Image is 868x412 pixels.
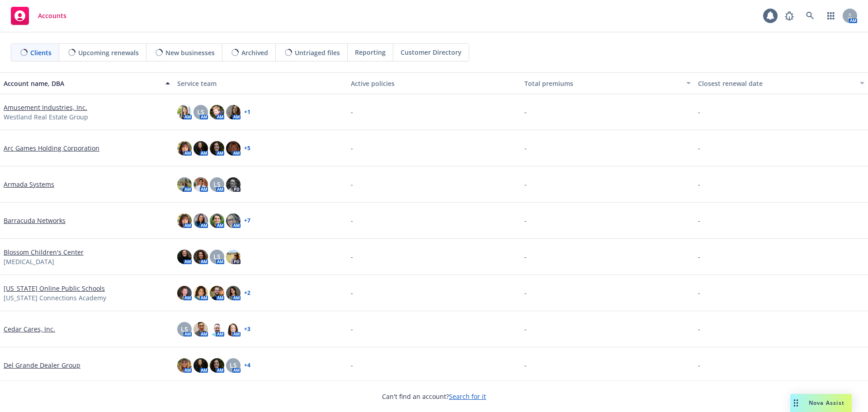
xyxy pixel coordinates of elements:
[241,48,268,57] span: Archived
[355,47,386,57] span: Reporting
[698,324,700,334] span: -
[177,79,344,88] div: Service team
[351,180,353,189] span: -
[193,141,208,156] img: photo
[210,322,224,336] img: photo
[226,250,241,264] img: photo
[181,324,188,334] span: LS
[226,286,241,300] img: photo
[524,360,527,370] span: -
[801,7,819,25] a: Search
[165,48,215,57] span: New businesses
[524,288,527,298] span: -
[351,107,353,117] span: -
[698,216,700,225] span: -
[401,47,462,57] span: Customer Directory
[524,180,527,189] span: -
[351,143,353,153] span: -
[4,257,54,266] span: [MEDICAL_DATA]
[524,216,527,225] span: -
[698,360,700,370] span: -
[521,72,694,94] button: Total premiums
[4,284,105,293] a: [US_STATE] Online Public Schools
[351,79,517,88] div: Active policies
[382,392,486,401] span: Can't find an account?
[4,324,55,334] a: Cedar Cares, Inc.
[177,250,192,264] img: photo
[177,286,192,300] img: photo
[226,105,241,119] img: photo
[524,79,681,88] div: Total premiums
[295,48,340,57] span: Untriaged files
[244,109,250,115] a: + 1
[226,213,241,228] img: photo
[698,143,700,153] span: -
[4,180,54,189] a: Armada Systems
[193,213,208,228] img: photo
[244,363,250,368] a: + 4
[780,7,798,25] a: Report a Bug
[226,141,241,156] img: photo
[4,103,87,112] a: Amusement Industries, Inc.
[524,252,527,261] span: -
[210,213,224,228] img: photo
[177,141,192,156] img: photo
[30,48,52,57] span: Clients
[38,12,66,19] span: Accounts
[244,218,250,223] a: + 7
[351,360,353,370] span: -
[524,143,527,153] span: -
[790,394,802,412] div: Drag to move
[197,107,204,117] span: LS
[78,48,139,57] span: Upcoming renewals
[351,216,353,225] span: -
[213,252,221,261] span: LS
[347,72,521,94] button: Active policies
[698,288,700,298] span: -
[4,112,88,122] span: Westland Real Estate Group
[177,213,192,228] img: photo
[351,288,353,298] span: -
[193,322,208,336] img: photo
[524,324,527,334] span: -
[213,180,221,189] span: LS
[210,105,224,119] img: photo
[193,177,208,192] img: photo
[210,141,224,156] img: photo
[244,327,250,332] a: + 3
[210,286,224,300] img: photo
[177,177,192,192] img: photo
[351,252,353,261] span: -
[822,7,840,25] a: Switch app
[698,107,700,117] span: -
[351,324,353,334] span: -
[790,394,852,412] button: Nova Assist
[4,79,160,88] div: Account name, DBA
[4,143,99,153] a: Arc Games Holding Corporation
[177,105,192,119] img: photo
[193,250,208,264] img: photo
[210,358,224,373] img: photo
[193,358,208,373] img: photo
[698,252,700,261] span: -
[4,360,80,370] a: Del Grande Dealer Group
[694,72,868,94] button: Closest renewal date
[4,293,106,303] span: [US_STATE] Connections Academy
[226,177,241,192] img: photo
[4,216,66,225] a: Barracuda Networks
[698,180,700,189] span: -
[4,247,84,257] a: Blossom Children's Center
[174,72,347,94] button: Service team
[230,360,237,370] span: LS
[524,107,527,117] span: -
[177,358,192,373] img: photo
[809,399,844,407] span: Nova Assist
[244,146,250,151] a: + 5
[7,3,70,28] a: Accounts
[698,79,854,88] div: Closest renewal date
[226,322,241,336] img: photo
[193,286,208,300] img: photo
[244,290,250,296] a: + 2
[449,392,486,401] a: Search for it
